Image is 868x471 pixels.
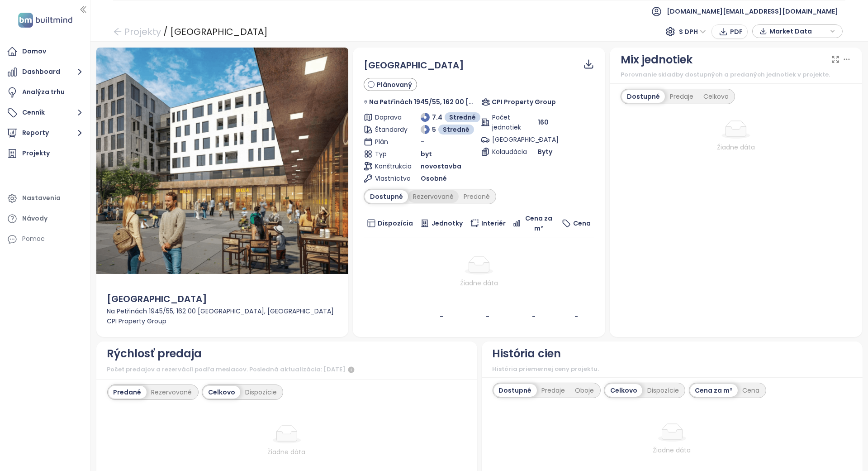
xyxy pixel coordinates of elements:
span: Dispozícia [378,218,413,228]
span: Počet jednotiek [492,112,521,132]
span: byt [421,149,432,159]
div: Predané [459,190,495,203]
span: Stredné [443,125,470,135]
a: Domov [5,43,85,61]
a: Projekty [5,144,85,163]
div: Celkovo [698,90,734,103]
div: Porovnanie skladby dostupných a predaných jednotiek v projekte. [621,70,851,79]
div: Dostupné [622,90,665,103]
span: S DPH [679,25,706,38]
span: Na Petřinách 1945/55, 162 00 [GEOGRAPHIC_DATA], [GEOGRAPHIC_DATA] [369,97,477,107]
div: Domov [22,46,46,57]
span: Cena za m² [523,213,555,233]
div: Predané [109,386,147,399]
div: Pomoc [5,230,85,248]
span: 160 [538,117,549,127]
div: Rezervované [408,190,459,203]
div: CPI Property Group [107,316,338,326]
span: Plán [375,137,403,147]
span: Market Data [769,24,828,38]
button: Cenník [5,104,85,122]
a: Nastavenia [5,189,85,207]
img: logo [15,11,75,29]
button: PDF [711,24,748,39]
div: Pomoc [22,233,45,245]
div: Predaje [537,384,570,397]
div: Žiadne dáta [519,445,825,455]
div: Žiadne dáta [621,142,851,152]
span: [DOMAIN_NAME][EMAIL_ADDRESS][DOMAIN_NAME] [667,0,838,22]
span: 5 [432,125,436,135]
span: CPI Property Group [492,97,556,107]
span: 7.4 [432,112,442,122]
div: Rýchlosť predaja [107,345,202,362]
span: Stredné [449,112,476,122]
div: Počet predajov a rezervácií podľa mesiacov. Posledná aktualizácia: [DATE] [107,365,466,375]
span: Kolaudácia [492,147,521,157]
div: Analýza trhu [22,87,65,98]
span: Jednotky [432,218,463,228]
span: novostavba [421,161,461,171]
span: Byty [538,147,552,157]
span: Doprava [375,112,403,122]
span: Interiér [481,218,506,228]
span: [GEOGRAPHIC_DATA] [492,135,521,144]
div: História cien [493,345,561,362]
div: Celkovo [605,384,642,397]
div: Žiadne dáta [133,447,440,457]
span: [GEOGRAPHIC_DATA] [364,59,464,72]
div: Dispozície [240,386,282,399]
div: Návody [22,213,47,224]
span: PDF [730,27,743,37]
span: arrow-left [113,27,122,36]
div: Mix jednotiek [621,51,693,68]
div: Dostupné [365,190,408,203]
div: Predaje [665,90,698,103]
a: Návody [5,210,85,228]
a: arrow-left Projekty [113,24,161,40]
div: Projekty [22,148,50,159]
span: - [538,135,541,144]
div: História priemernej ceny projektu. [493,365,852,374]
b: - [532,312,536,321]
span: Plánovaný [377,80,412,90]
div: Dispozície [642,384,684,397]
b: - [486,312,489,321]
div: Cena za m² [690,384,738,397]
span: Vlastníctvo [375,173,403,183]
b: - [574,312,578,321]
div: / [163,24,168,40]
span: Osobné [421,173,447,183]
a: Analýza trhu [5,83,85,101]
button: Reporty [5,124,85,142]
div: Na Petřinách 1945/55, 162 00 [GEOGRAPHIC_DATA], [GEOGRAPHIC_DATA] [107,306,338,316]
div: Cena [738,384,765,397]
span: Štandardy [375,125,403,135]
div: Celkovo [203,386,240,399]
div: Rezervované [147,386,197,399]
button: Dashboard [5,63,85,81]
span: Typ [375,149,403,159]
span: Cena [573,218,591,228]
span: Konštrukcia [375,161,403,171]
span: - [421,137,424,147]
div: [GEOGRAPHIC_DATA] [170,24,268,40]
div: Nastavenia [22,192,61,204]
div: [GEOGRAPHIC_DATA] [107,292,208,306]
div: button [757,24,838,38]
div: Žiadne dáta [367,278,591,288]
div: Dostupné [494,384,537,397]
b: - [440,312,443,321]
div: Oboje [570,384,599,397]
